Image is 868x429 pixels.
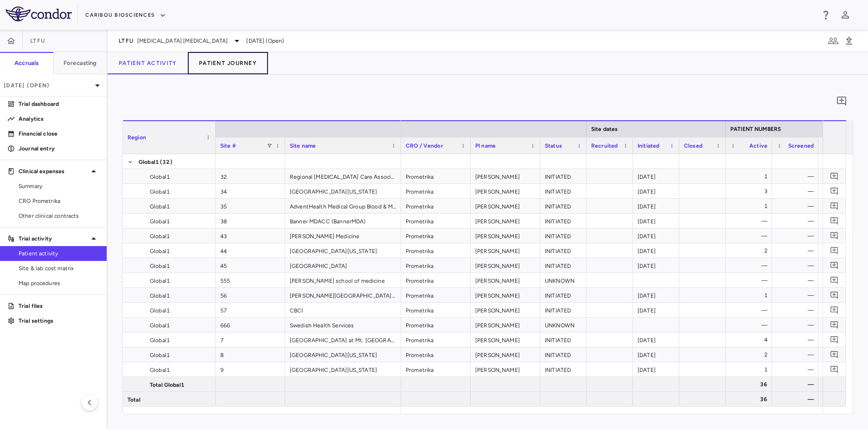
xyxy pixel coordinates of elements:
[471,258,540,273] div: [PERSON_NAME]
[188,52,268,74] button: Patient Journey
[216,184,285,198] div: 34
[401,214,471,228] div: Prometrika
[150,244,170,259] span: Global1
[734,243,767,258] div: 2
[216,362,285,377] div: 9
[401,199,471,213] div: Prometrika
[150,259,170,273] span: Global1
[633,258,679,273] div: [DATE]
[401,184,471,198] div: Prometrika
[540,258,587,273] div: INITIATED
[780,169,814,184] div: —
[780,377,814,392] div: —
[285,303,401,317] div: CBCI
[633,347,679,362] div: [DATE]
[828,200,841,212] button: Add comment
[788,143,814,149] span: Screened
[216,214,285,228] div: 38
[216,199,285,213] div: 35
[633,362,679,377] div: [DATE]
[633,169,679,183] div: [DATE]
[591,143,618,149] span: Recruited
[780,228,814,243] div: —
[540,332,587,347] div: INITIATED
[734,214,767,228] div: —
[780,362,814,377] div: —
[406,143,443,149] span: CRO / Vendor
[19,302,99,310] p: Trial files
[540,199,587,213] div: INITIATED
[540,243,587,258] div: INITIATED
[128,392,140,407] span: Total
[471,332,540,347] div: [PERSON_NAME]
[285,169,401,183] div: Regional [MEDICAL_DATA] Care Associates - [GEOGRAPHIC_DATA]
[830,246,839,255] svg: Add comment
[19,130,99,138] p: Financial close
[828,274,841,286] button: Add comment
[540,288,587,302] div: INITIATED
[150,273,170,288] span: Global1
[780,184,814,199] div: —
[19,264,99,273] span: Site & lab cost matrix
[401,362,471,377] div: Prometrika
[285,318,401,332] div: Swedish Health Services
[285,273,401,287] div: [PERSON_NAME] school of medicine
[19,249,99,258] span: Patient activity
[780,303,814,318] div: —
[285,214,401,228] div: Banner MDACC (BannerMDA)
[734,318,767,332] div: —
[285,258,401,273] div: [GEOGRAPHIC_DATA]
[830,320,839,329] svg: Add comment
[828,333,841,346] button: Add comment
[780,332,814,347] div: —
[540,228,587,243] div: INITIATED
[830,276,839,285] svg: Add comment
[830,305,839,314] svg: Add comment
[6,6,72,21] img: logo-full-BYUhSk78.svg
[471,199,540,213] div: [PERSON_NAME]
[150,214,170,229] span: Global1
[150,363,170,377] span: Global1
[401,347,471,362] div: Prometrika
[780,214,814,228] div: —
[830,350,839,359] svg: Add comment
[734,288,767,303] div: 1
[290,143,316,149] span: Site name
[150,169,170,184] span: Global1
[4,81,92,90] p: [DATE] (Open)
[150,333,170,348] span: Global1
[633,214,679,228] div: [DATE]
[150,318,170,333] span: Global1
[401,228,471,243] div: Prometrika
[730,126,781,132] span: PATIENT NUMBERS
[401,243,471,258] div: Prometrika
[471,347,540,362] div: [PERSON_NAME]
[471,273,540,287] div: [PERSON_NAME]
[216,288,285,302] div: 56
[128,134,146,141] span: Region
[780,288,814,303] div: —
[246,37,284,45] span: [DATE] (Open)
[401,258,471,273] div: Prometrika
[828,304,841,316] button: Add comment
[285,362,401,377] div: [GEOGRAPHIC_DATA][US_STATE]
[19,115,99,123] p: Analytics
[540,214,587,228] div: INITIATED
[633,332,679,347] div: [DATE]
[540,347,587,362] div: INITIATED
[216,243,285,258] div: 44
[401,288,471,302] div: Prometrika
[471,228,540,243] div: [PERSON_NAME]
[633,184,679,198] div: [DATE]
[14,59,38,67] h6: Accruals
[150,288,170,303] span: Global1
[828,244,841,257] button: Add comment
[216,318,285,332] div: 666
[19,212,99,220] span: Other clinical contracts
[734,184,767,199] div: 3
[19,167,88,175] p: Clinical expenses
[828,185,841,197] button: Add comment
[285,199,401,213] div: AdventHealth Medical Group Blood & Marrow Transplant at [GEOGRAPHIC_DATA]
[401,273,471,287] div: Prometrika
[734,347,767,362] div: 2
